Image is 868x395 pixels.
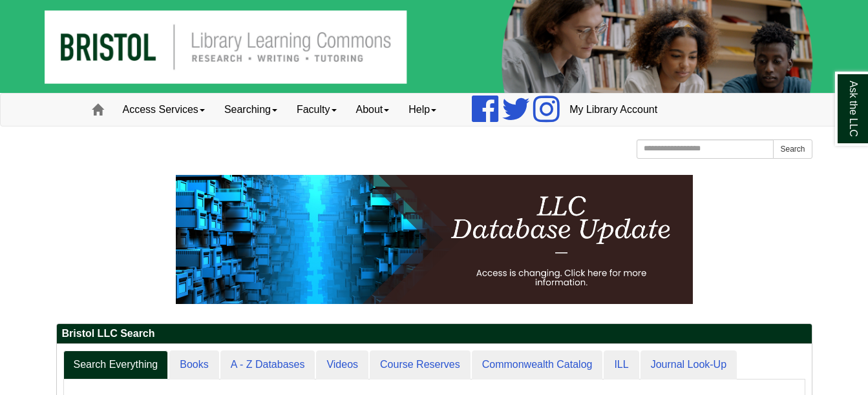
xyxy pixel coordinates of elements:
a: Commonwealth Catalog [472,350,603,380]
a: A - Z Databases [220,350,315,380]
a: Help [399,94,446,126]
a: Faculty [287,94,346,126]
a: Course Reserves [370,350,471,380]
button: Search [773,139,812,159]
a: ILL [604,350,639,380]
a: Search Everything [63,350,169,380]
a: Books [169,350,218,380]
a: My Library Account [560,94,667,126]
a: Searching [215,94,287,126]
a: Journal Look-Up [640,350,737,380]
a: Videos [316,350,368,380]
a: Access Services [113,94,215,126]
img: HTML tutorial [176,175,693,304]
a: About [346,94,399,126]
h2: Bristol LLC Search [57,324,812,344]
